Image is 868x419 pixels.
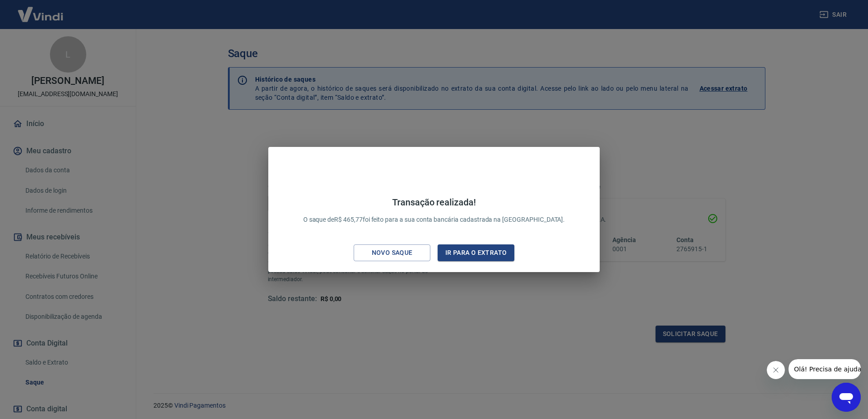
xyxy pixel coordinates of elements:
[832,383,861,412] iframe: Botão para abrir a janela de mensagens
[361,247,424,258] div: Novo saque
[767,361,785,379] iframe: Fechar mensagem
[354,244,430,261] button: Novo saque
[5,6,76,14] span: Olá! Precisa de ajuda?
[789,359,861,379] iframe: Mensagem da empresa
[438,244,514,261] button: Ir para o extrato
[303,197,565,208] h4: Transação realizada!
[303,197,565,224] p: O saque de R$ 465,77 foi feito para a sua conta bancária cadastrada na [GEOGRAPHIC_DATA].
